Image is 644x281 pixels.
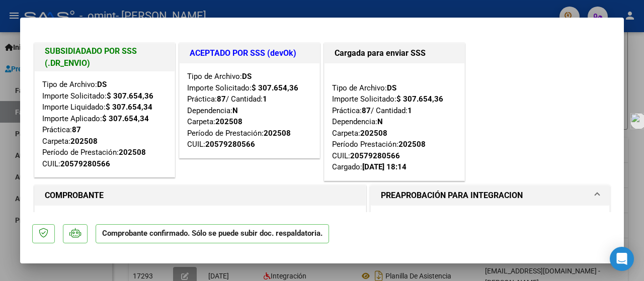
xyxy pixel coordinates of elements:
[263,95,267,104] strong: 1
[387,83,396,92] strong: DS
[242,72,252,81] strong: DS
[97,80,107,89] strong: DS
[360,129,387,138] strong: 202508
[72,125,81,134] strong: 87
[205,139,255,150] div: 20579280566
[70,137,98,146] strong: 202508
[610,247,634,271] div: Open Intercom Messenger
[362,106,371,115] strong: 87
[252,83,298,92] strong: $ 307.654,36
[335,47,454,59] h1: Cargada para enviar SSS
[187,71,312,150] div: Tipo de Archivo: Importe Solicitado: Práctica: / Cantidad: Dependencia: Carpeta: Período de Prest...
[45,191,104,200] strong: COMPROBANTE
[106,103,152,112] strong: $ 307.654,34
[102,114,149,123] strong: $ 307.654,34
[350,150,400,162] div: 20579280566
[60,158,110,170] div: 20579280566
[381,190,523,202] h1: PREAPROBACIÓN PARA INTEGRACION
[96,224,329,244] p: Comprobante confirmado. Sólo se puede subir doc. respaldatoria.
[264,129,291,138] strong: 202508
[190,47,309,59] h1: ACEPTADO POR SSS (devOk)
[107,91,153,101] strong: $ 307.654,36
[215,117,243,126] strong: 202508
[217,95,226,104] strong: 87
[332,71,457,173] div: Tipo de Archivo: Importe Solicitado: Práctica: / Cantidad: Dependencia: Carpeta: Período Prestaci...
[408,106,412,115] strong: 1
[396,95,443,104] strong: $ 307.654,36
[45,45,165,69] h1: SUBSIDIADADO POR SSS (.DR_ENVIO)
[371,185,609,206] mat-expansion-panel-header: PREAPROBACIÓN PARA INTEGRACION
[362,162,407,171] strong: [DATE] 18:14
[398,140,426,149] strong: 202508
[42,79,167,169] div: Tipo de Archivo: Importe Solicitado: Importe Liquidado: Importe Aplicado: Práctica: Carpeta: Perí...
[232,106,238,115] strong: N
[119,148,146,157] strong: 202508
[377,117,383,126] strong: N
